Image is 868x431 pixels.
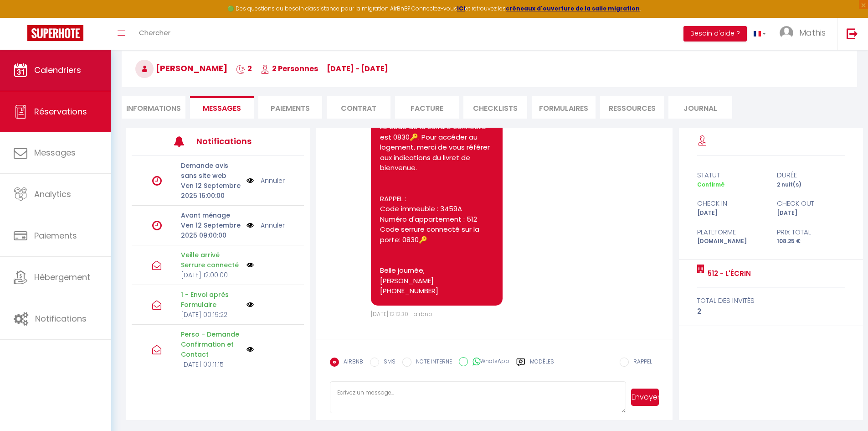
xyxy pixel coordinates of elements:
[379,358,395,368] label: SMS
[463,96,527,119] li: CHECKLISTS
[631,389,659,406] button: Envoyer
[506,5,640,12] a: créneaux d'ouverture de la salle migration
[327,96,390,119] li: Contrat
[181,220,241,240] p: Ven 12 Septembre 2025 09:00:00
[773,18,837,50] a: ... Mathis
[261,176,285,186] a: Annuler
[34,188,71,200] span: Analytics
[132,18,177,50] a: Chercher
[247,346,254,353] img: NO IMAGE
[261,220,285,230] a: Annuler
[327,63,388,74] span: [DATE] - [DATE]
[600,96,664,119] li: Ressources
[181,181,241,201] p: Ven 12 Septembre 2025 16:00:00
[7,4,35,31] button: Ouvrir le widget de chat LiveChat
[247,261,254,269] img: NO IMAGE
[27,25,83,41] img: Super Booking
[247,176,254,186] img: NO IMAGE
[771,227,851,238] div: Prix total
[771,198,851,209] div: check out
[457,5,465,12] a: ICI
[371,310,432,318] span: [DATE] 12:12:30 - airbnb
[691,227,771,238] div: Plateforme
[771,181,851,189] div: 2 nuit(s)
[181,310,241,320] p: [DATE] 00:19:22
[691,209,771,218] div: [DATE]
[258,96,322,119] li: Paiements
[139,28,170,37] span: Chercher
[247,301,254,308] img: NO IMAGE
[339,358,363,368] label: AIRBNB
[135,62,227,74] span: [PERSON_NAME]
[181,161,241,181] p: Demande avis sans site web
[247,220,254,230] img: NO IMAGE
[532,96,596,119] li: FORMULAIRES
[771,170,851,181] div: durée
[34,106,87,117] span: Réservations
[181,270,241,280] p: [DATE] 12:00:00
[468,357,509,367] label: WhatsApp
[181,359,241,369] p: [DATE] 00:11:15
[668,96,732,119] li: Journal
[697,306,845,317] div: 2
[697,295,845,306] div: total des invités
[691,198,771,209] div: check in
[771,237,851,246] div: 108.25 €
[629,358,652,368] label: RAPPEL
[203,103,241,114] span: Messages
[236,63,252,74] span: 2
[181,250,241,270] p: Veille arrivé Serrure connecté
[691,170,771,181] div: statut
[697,181,724,188] span: Confirmé
[35,313,87,324] span: Notifications
[683,26,747,42] button: Besoin d'aide ?
[34,271,90,283] span: Hébergement
[411,358,452,368] label: NOTE INTERNE
[799,27,826,38] span: Mathis
[196,131,268,151] h3: Notifications
[691,237,771,246] div: [DOMAIN_NAME]
[181,329,241,359] p: Perso - Demande Confirmation et Contact
[771,209,851,218] div: [DATE]
[704,268,751,279] a: 512 - L'Écrin
[34,230,77,241] span: Paiements
[780,26,793,40] img: ...
[181,210,241,220] p: Avant ménage
[847,28,858,39] img: logout
[530,358,554,374] label: Modèles
[395,96,459,119] li: Facture
[122,96,185,119] li: Informations
[34,147,76,158] span: Messages
[34,64,81,76] span: Calendriers
[261,63,318,74] span: 2 Personnes
[181,290,241,310] p: 1 - Envoi après Formulaire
